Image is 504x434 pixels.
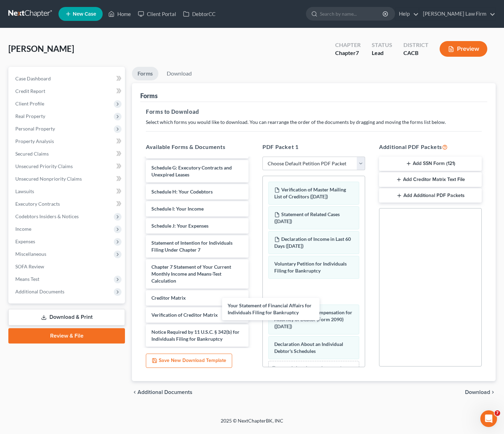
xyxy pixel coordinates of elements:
[54,417,450,430] div: 2025 © NextChapterBK, INC
[465,389,490,395] span: Download
[151,264,231,284] span: Chapter 7 Statement of Your Current Monthly Income and Means-Test Calculation
[151,295,186,301] span: Creditor Matrix
[419,8,495,20] a: [PERSON_NAME] Law Firm
[15,151,49,157] span: Secured Claims
[140,92,158,100] div: Forms
[8,44,74,54] span: [PERSON_NAME]
[15,276,39,282] span: Means Test
[10,148,125,160] a: Secured Claims
[10,173,125,185] a: Unsecured Nonpriority Claims
[146,354,232,368] button: Save New Download Template
[132,67,158,80] a: Forms
[10,260,125,273] a: SOFA Review
[8,309,125,325] a: Download & Print
[465,389,496,395] button: Download chevron_right
[151,329,239,342] span: Notice Required by 11 U.S.C. § 342(b) for Individuals Filing for Bankruptcy
[151,312,218,318] span: Verification of Creditor Matrix
[320,7,384,20] input: Search by name...
[151,206,204,212] span: Schedule I: Your Income
[490,389,496,395] i: chevron_right
[15,213,79,219] span: Codebtors Insiders & Notices
[10,85,125,97] a: Credit Report
[15,251,46,257] span: Miscellaneous
[372,41,392,49] div: Status
[161,67,197,80] a: Download
[132,389,137,395] i: chevron_left
[15,126,55,132] span: Personal Property
[15,289,64,294] span: Additional Documents
[379,157,482,171] button: Add SSN Form (121)
[268,361,359,399] div: Drag-and-drop in any documents from the left. These will be merged into the Petition PDF Packet. ...
[15,101,44,106] span: Client Profile
[15,226,31,232] span: Income
[10,198,125,210] a: Executory Contracts
[274,341,343,354] span: Declaration About an Individual Debtor's Schedules
[10,135,125,148] a: Property Analysis
[440,41,487,57] button: Preview
[137,389,192,395] span: Additional Documents
[146,143,249,151] h5: Available Forms & Documents
[379,188,482,203] button: Add Additional PDF Packets
[132,389,192,395] a: chevron_left Additional Documents
[15,138,54,144] span: Property Analysis
[146,119,482,126] p: Select which forms you would like to download. You can rearrange the order of the documents by dr...
[262,143,365,151] h5: PDF Packet 1
[15,201,60,207] span: Executory Contracts
[403,49,428,57] div: CACB
[15,76,51,81] span: Case Dashboard
[10,185,125,198] a: Lawsuits
[480,410,497,427] iframe: Intercom live chat
[379,172,482,187] button: Add Creditor Matrix Text File
[274,261,347,274] span: Voluntary Petition for Individuals Filing for Bankruptcy
[335,41,361,49] div: Chapter
[395,8,419,20] a: Help
[379,143,482,151] h5: Additional PDF Packets
[372,49,392,57] div: Lead
[403,41,428,49] div: District
[15,188,34,194] span: Lawsuits
[335,49,361,57] div: Chapter
[73,11,96,17] span: New Case
[15,113,45,119] span: Real Property
[151,223,208,229] span: Schedule J: Your Expenses
[151,189,213,195] span: Schedule H: Your Codebtors
[495,410,500,416] span: 7
[10,72,125,85] a: Case Dashboard
[180,8,219,20] a: DebtorCC
[15,263,44,269] span: SOFA Review
[134,8,180,20] a: Client Portal
[15,176,82,182] span: Unsecured Nonpriority Claims
[15,88,45,94] span: Credit Report
[151,165,232,177] span: Schedule G: Executory Contracts and Unexpired Leases
[10,160,125,173] a: Unsecured Priority Claims
[146,108,482,116] h5: Forms to Download
[228,302,312,315] span: Your Statement of Financial Affairs for Individuals Filing for Bankruptcy
[15,238,35,244] span: Expenses
[8,328,125,344] a: Review & File
[274,211,340,224] span: Statement of Related Cases ([DATE])
[356,49,359,56] span: 7
[274,187,346,199] span: Verification of Master Mailing List of Creditors ([DATE])
[274,236,351,249] span: Declaration of Income in Last 60 Days ([DATE])
[105,8,134,20] a: Home
[15,163,73,169] span: Unsecured Priority Claims
[151,240,233,253] span: Statement of Intention for Individuals Filing Under Chapter 7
